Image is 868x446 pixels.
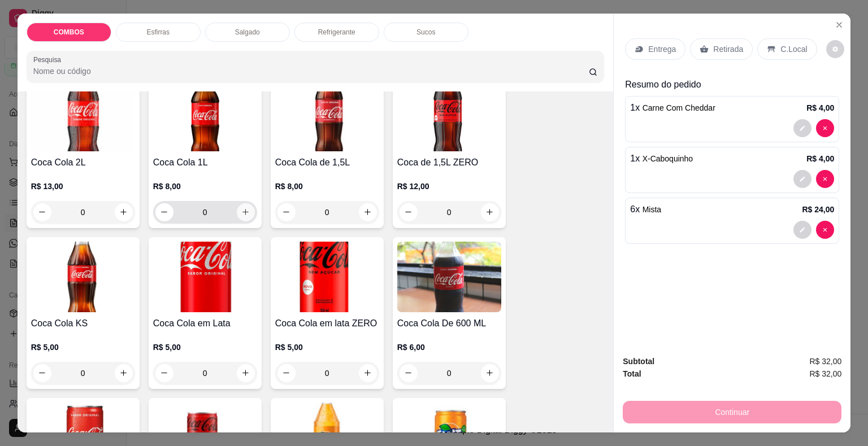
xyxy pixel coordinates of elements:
span: R$ 32,00 [809,368,841,380]
label: Pesquisa [33,55,65,64]
p: R$ 5,00 [275,342,379,353]
button: decrease-product-quantity [793,221,811,239]
button: increase-product-quantity [237,203,255,221]
p: R$ 24,00 [802,204,834,215]
button: decrease-product-quantity [155,203,173,221]
button: Close [830,16,848,34]
button: increase-product-quantity [115,203,133,221]
img: product-image [397,81,501,151]
img: product-image [397,242,501,312]
button: decrease-product-quantity [793,170,811,188]
p: Refrigerante [318,28,355,37]
p: R$ 8,00 [275,181,379,192]
img: product-image [153,81,257,151]
p: Esfirras [146,28,170,37]
button: increase-product-quantity [237,364,255,382]
button: increase-product-quantity [115,364,133,382]
input: Pesquisa [33,65,589,77]
p: R$ 12,00 [397,181,501,192]
button: increase-product-quantity [481,203,499,221]
p: R$ 4,00 [806,102,834,113]
button: increase-product-quantity [481,364,499,382]
img: product-image [31,242,135,312]
p: Resumo do pedido [625,78,839,91]
p: R$ 5,00 [153,342,257,353]
p: Salgado [235,28,260,37]
p: C.Local [780,43,807,55]
strong: Total [623,369,641,378]
p: 1 x [630,152,693,165]
img: product-image [275,242,379,312]
button: decrease-product-quantity [155,364,173,382]
span: R$ 32,00 [809,355,841,368]
h4: Coca Cola de 1,5L [275,156,379,169]
h4: Coca Cola em lata ZERO [275,317,379,330]
strong: Subtotal [623,357,654,366]
button: decrease-product-quantity [33,203,51,221]
p: Retirada [713,43,743,55]
img: product-image [31,81,135,151]
h4: Coca Cola em Lata [153,317,257,330]
p: Sucos [416,28,435,37]
button: decrease-product-quantity [277,364,296,382]
button: increase-product-quantity [359,203,377,221]
span: Mista [643,205,661,214]
p: R$ 4,00 [806,153,834,164]
img: product-image [275,81,379,151]
button: increase-product-quantity [359,364,377,382]
button: decrease-product-quantity [400,364,418,382]
span: X-Caboquinho [643,154,693,163]
button: decrease-product-quantity [277,203,296,221]
p: R$ 5,00 [31,342,135,353]
p: R$ 6,00 [397,342,501,353]
h4: Coca Cola 1L [153,156,257,169]
p: Entrega [648,43,676,55]
button: decrease-product-quantity [816,170,834,188]
p: R$ 8,00 [153,181,257,192]
button: decrease-product-quantity [816,221,834,239]
p: R$ 13,00 [31,181,135,192]
h4: Coca de 1,5L ZERO [397,156,501,169]
button: decrease-product-quantity [816,119,834,137]
button: decrease-product-quantity [793,119,811,137]
button: decrease-product-quantity [400,203,418,221]
button: decrease-product-quantity [826,40,844,58]
h4: Coca Cola 2L [31,156,135,169]
img: product-image [153,242,257,312]
p: 6 x [630,203,661,216]
button: decrease-product-quantity [33,364,51,382]
span: Carne Com Cheddar [643,103,715,112]
h4: Coca Cola KS [31,317,135,330]
p: COMBOS [54,28,84,37]
p: 1 x [630,101,715,115]
h4: Coca Cola De 600 ML [397,317,501,330]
